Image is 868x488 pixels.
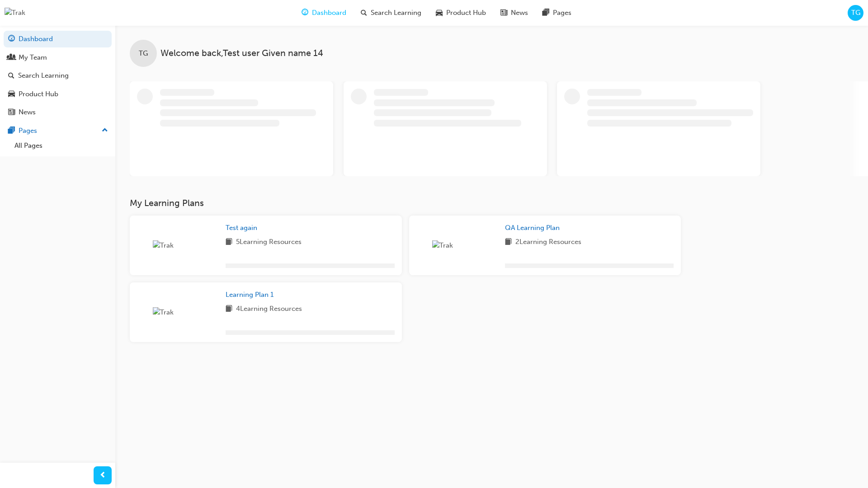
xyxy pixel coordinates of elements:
[542,7,549,19] span: pages-icon
[8,108,15,117] span: news-icon
[436,7,443,19] span: car-icon
[4,29,112,122] button: DashboardMy TeamSearch LearningProduct HubNews
[8,72,14,80] span: search-icon
[4,122,112,139] button: Pages
[851,8,860,18] span: TG
[354,4,429,22] a: search-iconSearch Learning
[493,4,535,22] a: news-iconNews
[8,35,15,43] span: guage-icon
[4,86,112,103] a: Product Hub
[19,126,37,136] div: Pages
[848,5,863,21] button: TG
[500,7,507,19] span: news-icon
[226,290,277,300] a: Learning Plan 1
[153,240,203,251] img: Trak
[19,107,36,117] div: News
[505,224,560,232] span: QA Learning Plan
[4,31,112,47] a: Dashboard
[5,8,25,18] img: Trak
[432,240,482,251] img: Trak
[505,223,563,233] a: QA Learning Plan
[11,139,112,153] a: All Pages
[18,70,69,81] div: Search Learning
[8,127,15,135] span: pages-icon
[515,237,581,248] span: 2 Learning Resources
[294,4,354,22] a: guage-iconDashboard
[302,7,308,19] span: guage-icon
[8,90,15,99] span: car-icon
[236,304,302,315] span: 4 Learning Resources
[130,198,681,208] h3: My Learning Plans
[511,8,528,18] span: News
[226,224,257,232] span: Test again
[535,4,579,22] a: pages-iconPages
[505,237,512,248] span: book-icon
[371,8,421,18] span: Search Learning
[226,304,232,315] span: book-icon
[102,125,108,136] span: up-icon
[160,48,323,59] span: Welcome back , Test user Given name 14
[19,52,47,63] div: My Team
[153,307,203,318] img: Trak
[236,237,302,248] span: 5 Learning Resources
[312,8,346,18] span: Dashboard
[226,291,274,299] span: Learning Plan 1
[4,67,112,84] a: Search Learning
[361,7,367,19] span: search-icon
[553,8,571,18] span: Pages
[99,470,106,481] span: prev-icon
[226,237,232,248] span: book-icon
[4,49,112,66] a: My Team
[226,223,261,233] a: Test again
[4,104,112,121] a: News
[446,8,486,18] span: Product Hub
[19,89,58,99] div: Product Hub
[139,48,148,59] span: TG
[429,4,493,22] a: car-iconProduct Hub
[8,54,15,62] span: people-icon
